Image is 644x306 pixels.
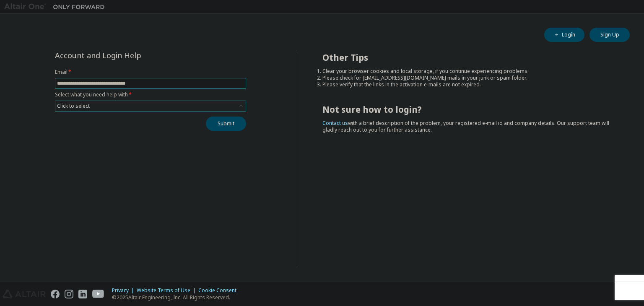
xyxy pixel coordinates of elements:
img: instagram.svg [65,290,73,298]
button: Submit [206,117,246,131]
h2: Not sure how to login? [322,104,615,115]
img: altair_logo.svg [3,290,46,298]
img: facebook.svg [51,290,60,298]
div: Click to select [57,103,90,109]
h2: Other Tips [322,52,615,63]
li: Please check for [EMAIL_ADDRESS][DOMAIN_NAME] mails in your junk or spam folder. [322,75,615,81]
label: Email [55,69,246,75]
span: with a brief description of the problem, your registered e-mail id and company details. Our suppo... [322,119,609,133]
div: Cookie Consent [198,287,241,294]
div: Account and Login Help [55,52,208,59]
button: Login [544,28,584,42]
p: © 2025 Altair Engineering, Inc. All Rights Reserved. [112,294,241,301]
li: Please verify that the links in the activation e-mails are not expired. [322,81,615,88]
li: Clear your browser cookies and local storage, if you continue experiencing problems. [322,68,615,75]
div: Click to select [55,101,246,111]
img: linkedin.svg [78,290,87,298]
label: Select what you need help with [55,91,246,98]
img: youtube.svg [92,290,104,298]
img: Altair One [4,3,109,11]
a: Contact us [322,119,348,127]
div: Privacy [112,287,137,294]
div: Website Terms of Use [137,287,198,294]
button: Sign Up [589,28,630,42]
